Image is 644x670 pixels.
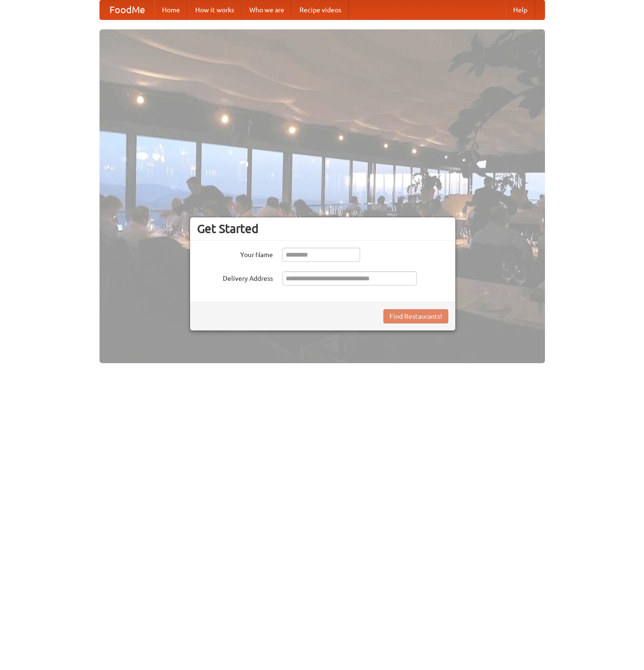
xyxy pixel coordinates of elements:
[197,271,273,283] label: Delivery Address
[188,0,242,19] a: How it works
[506,0,535,19] a: Help
[242,0,292,19] a: Who we are
[197,222,448,236] h3: Get Started
[154,0,188,19] a: Home
[292,0,349,19] a: Recipe videos
[383,309,448,323] button: Find Restaurants!
[100,0,154,19] a: FoodMe
[197,248,273,259] label: Your Name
